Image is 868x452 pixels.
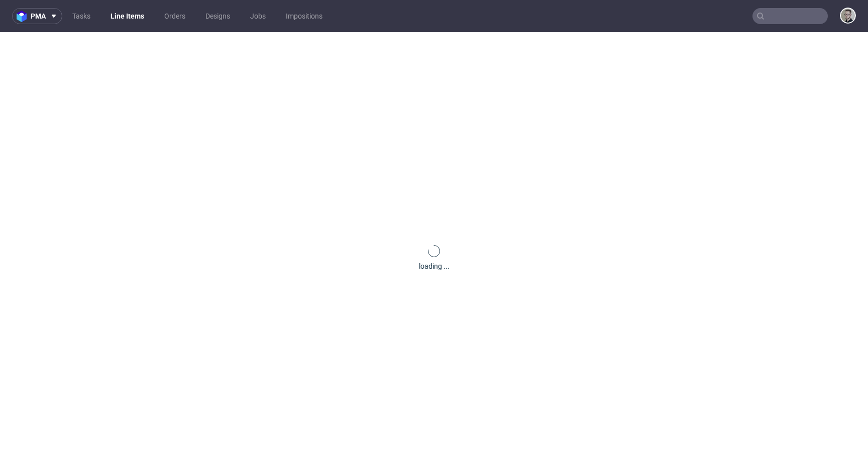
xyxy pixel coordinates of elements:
a: Orders [158,8,191,24]
img: Krystian Gaza [841,9,855,23]
img: logo [17,11,31,22]
div: loading ... [419,261,450,271]
a: Designs [199,8,236,24]
a: Impositions [280,8,329,24]
button: pma [12,8,62,24]
a: Line Items [104,8,150,24]
a: Tasks [66,8,96,24]
a: Jobs [244,8,272,24]
span: pma [31,13,46,20]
